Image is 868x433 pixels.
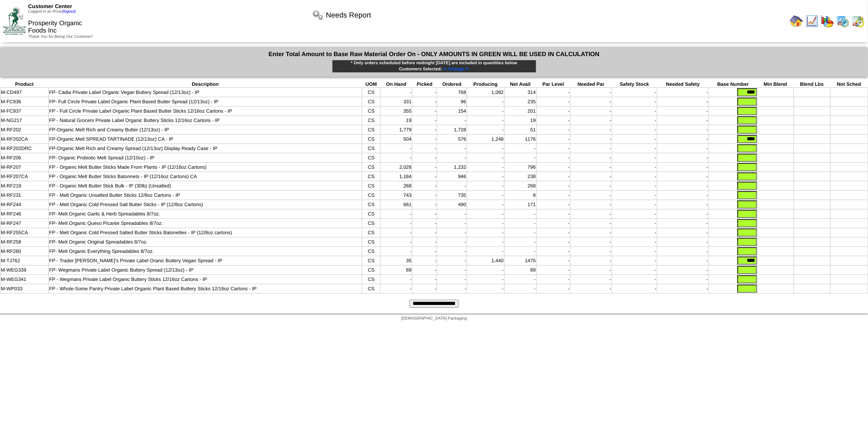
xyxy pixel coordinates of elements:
[504,191,536,200] td: 8
[444,67,469,72] span: ⇐ Change ⇐
[412,163,437,172] td: -
[467,88,504,97] td: 1,082
[657,153,709,163] td: -
[412,144,437,153] td: -
[412,191,437,200] td: -
[536,97,570,107] td: -
[570,116,612,125] td: -
[437,97,467,107] td: 96
[362,81,380,88] th: UOM
[657,284,709,294] td: -
[380,81,412,88] th: On Hand
[48,135,362,144] td: FP-Organic Melt SPREAD TARTINADE (12/13oz) CA - IP
[412,107,437,116] td: -
[612,219,657,228] td: -
[657,144,709,153] td: -
[536,265,570,275] td: -
[362,135,380,144] td: CS
[48,265,362,275] td: FP- Wegmans Private Label Organic Buttery Spread (12/13oz) - IP
[412,275,437,284] td: -
[412,88,437,97] td: -
[467,81,504,88] th: Producing
[570,237,612,247] td: -
[437,228,467,237] td: -
[412,200,437,209] td: -
[794,81,830,88] th: Blend Lbs
[536,135,570,144] td: -
[612,284,657,294] td: -
[657,181,709,191] td: -
[852,15,865,28] img: calendarinout.gif
[0,191,49,200] td: M-RF231
[437,163,467,172] td: 1,232
[380,135,412,144] td: 504
[536,181,570,191] td: -
[412,181,437,191] td: -
[0,247,49,256] td: M-RF260
[467,97,504,107] td: -
[467,284,504,294] td: -
[570,125,612,135] td: -
[612,88,657,97] td: -
[536,144,570,153] td: -
[362,191,380,200] td: CS
[612,228,657,237] td: -
[48,181,362,191] td: FP - Organic Melt Butter Stick Bulk - IP (30lb) (Unsalted)
[0,228,49,237] td: M-RF255CA
[48,153,362,163] td: FP- Organic Probiotic Melt Spread (12/10oz) - IP
[504,172,536,181] td: 238
[362,200,380,209] td: CS
[48,125,362,135] td: FP-Organic Melt Rich and Creamy Butter (12/13oz) - IP
[362,144,380,153] td: CS
[362,275,380,284] td: CS
[504,125,536,135] td: 51
[467,275,504,284] td: -
[570,200,612,209] td: -
[437,144,467,153] td: -
[757,81,794,88] th: Min Blend
[437,125,467,135] td: 1,728
[311,9,324,22] img: workflow.png
[437,200,467,209] td: 490
[536,247,570,256] td: -
[0,200,49,209] td: M-RF244
[612,135,657,144] td: -
[612,247,657,256] td: -
[362,284,380,294] td: CS
[504,116,536,125] td: 19
[836,15,849,28] img: calendarprod.gif
[467,153,504,163] td: -
[48,247,362,256] td: FP- Melt Organic Everything Spreadables 8/7oz.
[467,265,504,275] td: -
[467,219,504,228] td: -
[380,228,412,237] td: -
[504,256,536,265] td: 1475
[412,265,437,275] td: -
[437,116,467,125] td: -
[536,256,570,265] td: -
[28,9,76,14] span: Logged in as Rcoe
[504,144,536,153] td: -
[709,81,757,88] th: Base Number
[612,172,657,181] td: -
[48,107,362,116] td: FP - Full Circle Private Label Organic Plant Based Butter Sticks 12/16oz Cartons - IP
[612,116,657,125] td: -
[48,191,362,200] td: FP - Melt Organic Unsalted Butter Sticks 12/8oz Cartons - IP
[467,256,504,265] td: 1,440
[0,125,49,135] td: M-RF202
[504,284,536,294] td: -
[570,209,612,219] td: -
[0,81,49,88] th: Product
[62,9,76,14] a: (logout)
[48,97,362,107] td: FP- Full Circle Private Label Organic Plant Based Butter Spread (12/13oz) - IP
[536,209,570,219] td: -
[612,200,657,209] td: -
[437,135,467,144] td: 576
[570,163,612,172] td: -
[612,209,657,219] td: -
[657,88,709,97] td: -
[504,219,536,228] td: -
[28,20,82,34] span: Prosperity Organic Foods Inc
[570,275,612,284] td: -
[612,107,657,116] td: -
